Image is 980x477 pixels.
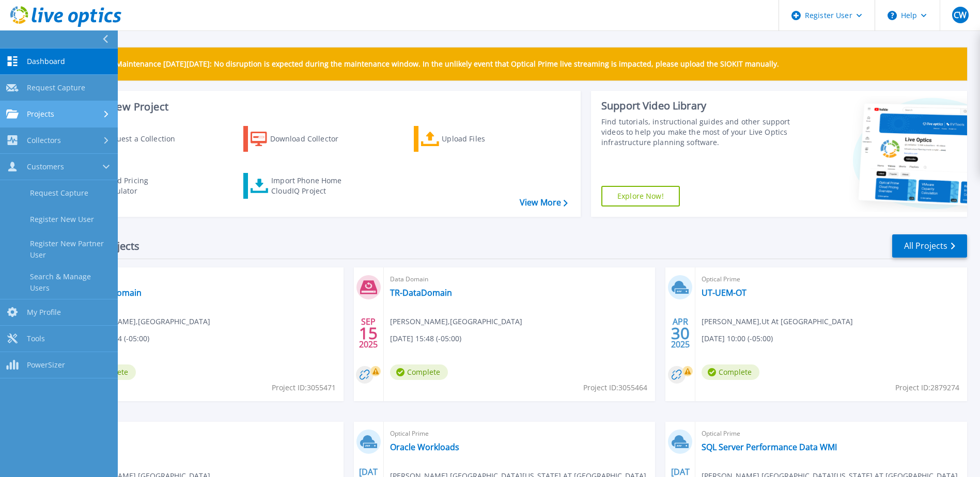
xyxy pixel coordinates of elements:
span: [PERSON_NAME] , [GEOGRAPHIC_DATA] [390,316,522,327]
a: Explore Now! [601,186,680,206]
span: 15 [359,329,378,338]
span: Optical Prime [78,428,337,439]
span: Data Domain [78,274,337,285]
a: Cloud Pricing Calculator [73,173,189,199]
span: Optical Prime [702,274,961,285]
span: Tools [27,334,45,343]
div: Import Phone Home CloudIQ Project [271,176,352,196]
div: Cloud Pricing Calculator [101,176,184,196]
span: Optical Prime [702,428,961,439]
div: Request a Collection [103,129,185,149]
span: Complete [390,364,448,380]
div: APR 2025 [671,314,690,352]
span: [DATE] 10:00 (-05:00) [702,333,773,344]
span: PowerSizer [27,360,65,370]
a: View More [520,198,568,208]
span: CW [954,11,967,19]
span: Projects [27,109,54,119]
div: Download Collector [270,129,353,149]
span: Data Domain [390,274,649,285]
a: Download Collector [243,126,359,152]
div: Support Video Library [601,99,793,113]
span: Project ID: 2879274 [895,382,959,393]
span: 30 [671,329,690,338]
a: TR-DataDomain [390,288,452,298]
span: Optical Prime [390,428,649,439]
a: UT-UEM-OT [702,288,746,298]
span: Complete [702,364,759,380]
div: Upload Files [442,129,524,149]
span: [DATE] 15:48 (-05:00) [390,333,461,344]
a: Request a Collection [73,126,189,152]
span: Request Capture [27,83,85,92]
a: SQL Server Performance Data WMI [702,442,837,452]
div: Find tutorials, instructional guides and other support videos to help you make the most of your L... [601,117,793,148]
div: SEP 2025 [359,314,378,352]
a: Oracle Workloads [390,442,459,452]
span: My Profile [27,308,61,317]
span: [PERSON_NAME] , [GEOGRAPHIC_DATA] [78,316,210,327]
span: Customers [27,162,64,171]
a: Upload Files [414,126,529,152]
span: Dashboard [27,57,65,66]
p: Scheduled Maintenance [DATE][DATE]: No disruption is expected during the maintenance window. In t... [77,60,779,68]
a: All Projects [892,234,967,258]
span: Collectors [27,136,61,145]
span: [PERSON_NAME] , Ut At [GEOGRAPHIC_DATA] [702,316,853,327]
h3: Start a New Project [73,101,567,113]
span: Project ID: 3055471 [272,382,336,393]
span: Project ID: 3055464 [583,382,647,393]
